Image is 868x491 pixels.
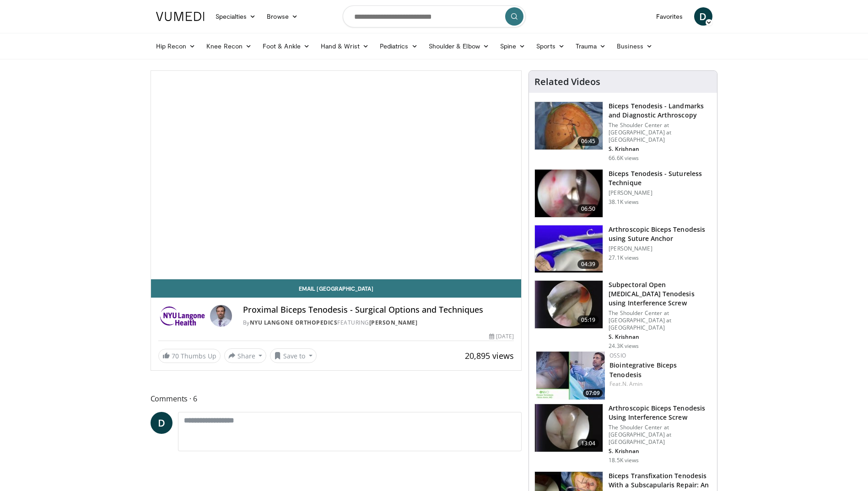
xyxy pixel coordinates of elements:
a: 70 Thumbs Up [158,349,221,363]
input: Search topics, interventions [343,5,526,27]
a: Specialties [210,7,262,26]
a: Pediatrics [374,37,423,55]
span: 05:19 [577,315,599,325]
a: 05:19 Subpectoral Open [MEDICAL_DATA] Tenodesis using Interference Screw The Shoulder Center at [... [534,280,712,350]
button: Save to [270,348,317,363]
span: Comments 6 [151,393,522,405]
p: S. Krishnan [609,333,712,341]
a: 06:45 Biceps Tenodesis - Landmarks and Diagnostic Arthroscopy The Shoulder Center at [GEOGRAPHIC_... [534,101,712,162]
span: 07:09 [583,389,603,397]
a: Email [GEOGRAPHIC_DATA] [151,279,522,298]
a: 13:04 Arthroscopic Biceps Tenodesis Using Interference Screw The Shoulder Center at [GEOGRAPHIC_D... [534,404,712,464]
p: 66.6K views [609,155,639,162]
p: 38.1K views [609,198,639,206]
a: Shoulder & Elbow [423,37,495,55]
a: Biointegrative Biceps Tenodesis [609,361,677,379]
p: [PERSON_NAME] [609,245,712,252]
a: Foot & Ankle [257,37,315,55]
span: 06:45 [577,137,599,146]
img: VuMedi Logo [156,12,205,21]
h3: Arthroscopic Biceps Tenodesis Using Interference Screw [609,404,712,422]
a: Business [611,37,658,55]
a: Sports [531,37,570,55]
p: The Shoulder Center at [GEOGRAPHIC_DATA] at [GEOGRAPHIC_DATA] [609,424,712,446]
p: S. Krishnan [609,145,712,153]
span: 70 [172,352,179,360]
img: NYU Langone Orthopedics [158,305,206,327]
span: 20,895 views [465,350,514,361]
p: 24.3K views [609,342,639,350]
a: D [694,7,712,26]
div: [DATE] [489,332,514,341]
p: 18.5K views [609,457,639,464]
a: 04:39 Arthroscopic Biceps Tenodesis using Suture Anchor [PERSON_NAME] 27.1K views [534,225,712,273]
img: 38770_0000_3.png.150x105_q85_crop-smart_upscale.jpg [535,404,603,452]
a: Hip Recon [151,37,201,55]
a: NYU Langone Orthopedics [250,319,338,326]
span: 13:04 [577,439,599,448]
h4: Related Videos [534,76,600,87]
a: 06:50 Biceps Tenodesis - Sutureless Technique [PERSON_NAME] 38.1K views [534,169,712,218]
img: 15733_3.png.150x105_q85_crop-smart_upscale.jpg [535,102,603,149]
a: N. Amin [622,380,643,388]
h3: Arthroscopic Biceps Tenodesis using Suture Anchor [609,225,712,243]
div: Feat. [609,380,710,388]
p: [PERSON_NAME] [609,189,712,197]
a: Trauma [570,37,612,55]
a: Favorites [651,7,689,26]
div: By FEATURING [243,319,514,327]
img: Avatar [210,305,232,327]
img: 38379_0000_0_3.png.150x105_q85_crop-smart_upscale.jpg [535,225,603,273]
a: D [151,412,173,434]
h3: Biceps Tenodesis - Landmarks and Diagnostic Arthroscopy [609,101,712,120]
a: OSSIO [609,352,626,359]
a: Spine [495,37,531,55]
h3: Subpectoral Open [MEDICAL_DATA] Tenodesis using Interference Screw [609,280,712,308]
img: 38511_0000_3.png.150x105_q85_crop-smart_upscale.jpg [535,170,603,217]
h3: Biceps Tenodesis - Sutureless Technique [609,169,712,187]
a: [PERSON_NAME] [369,319,418,326]
a: Hand & Wrist [315,37,374,55]
video-js: Video Player [151,71,522,279]
span: 06:50 [577,204,599,213]
a: Browse [261,7,303,26]
a: 07:09 [536,352,605,400]
p: 27.1K views [609,254,639,262]
span: 04:39 [577,260,599,269]
button: Share [224,348,267,363]
p: S. Krishnan [609,448,712,455]
img: f54b0be7-13b6-4977-9a5b-cecc55ea2090.150x105_q85_crop-smart_upscale.jpg [536,352,605,400]
img: krish3_3.png.150x105_q85_crop-smart_upscale.jpg [535,281,603,328]
a: Knee Recon [201,37,257,55]
h4: Proximal Biceps Tenodesis - Surgical Options and Techniques [243,305,514,315]
p: The Shoulder Center at [GEOGRAPHIC_DATA] at [GEOGRAPHIC_DATA] [609,310,712,331]
p: The Shoulder Center at [GEOGRAPHIC_DATA] at [GEOGRAPHIC_DATA] [609,122,712,144]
